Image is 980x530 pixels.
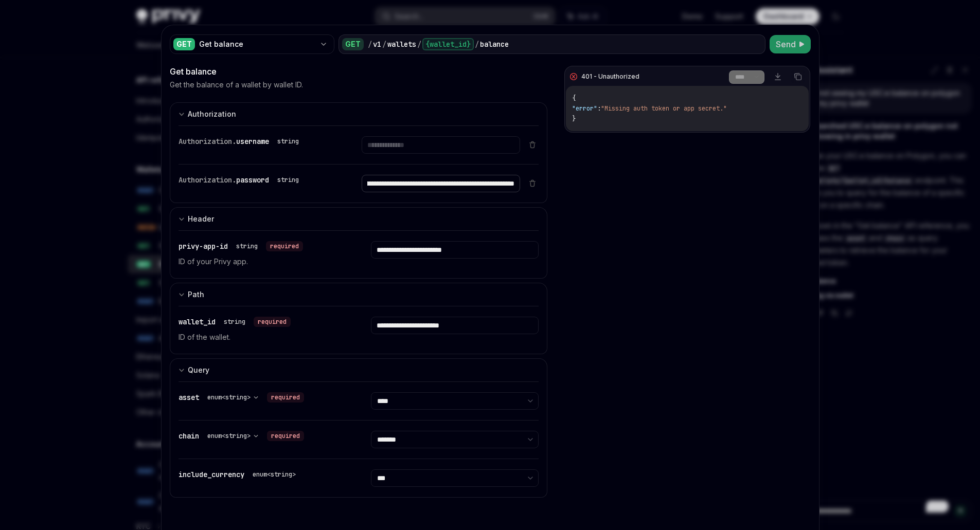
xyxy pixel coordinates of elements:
[236,242,258,250] div: string
[170,358,548,381] button: expand input section
[368,39,372,49] div: /
[179,469,300,480] div: include_currency
[170,283,548,306] button: expand input section
[581,72,639,81] div: 401 - Unauthorized
[179,331,346,343] p: ID of the wallet.
[179,241,303,251] div: privy-app-id
[373,39,381,49] div: v1
[417,39,421,49] div: /
[170,65,548,78] div: Get balance
[277,176,299,184] div: string
[422,38,474,50] div: {wallet_id}
[253,470,296,479] div: enum<string>
[267,431,304,441] div: required
[236,137,269,146] span: username
[776,38,796,50] span: Send
[236,175,269,185] span: password
[770,35,811,53] button: Send
[572,104,597,113] span: "error"
[224,318,245,326] div: string
[267,392,304,403] div: required
[382,39,386,49] div: /
[480,39,509,49] div: balance
[179,136,303,147] div: Authorization.username
[199,39,315,49] div: Get balance
[791,70,805,83] button: Copy the contents from the code block
[188,213,214,225] div: Header
[170,102,548,125] button: expand input section
[179,242,228,251] span: privy-app-id
[266,241,303,251] div: required
[572,94,576,102] span: {
[179,137,236,146] span: Authorization.
[254,317,291,327] div: required
[179,175,303,185] div: Authorization.password
[188,288,204,301] div: Path
[188,364,209,376] div: Query
[170,80,303,90] p: Get the balance of a wallet by wallet ID.
[173,38,195,50] div: GET
[179,470,244,479] span: include_currency
[170,33,334,55] button: GETGet balance
[597,104,601,113] span: :
[387,39,416,49] div: wallets
[179,255,346,268] p: ID of your Privy app.
[475,39,479,49] div: /
[179,431,304,441] div: chain
[179,175,236,185] span: Authorization.
[342,38,364,50] div: GET
[179,317,291,327] div: wallet_id
[179,393,199,402] span: asset
[170,207,548,230] button: expand input section
[179,392,304,403] div: asset
[179,431,199,441] span: chain
[572,115,576,123] span: }
[188,108,236,120] div: Authorization
[601,104,727,113] span: "Missing auth token or app secret."
[179,317,216,326] span: wallet_id
[277,137,299,145] div: string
